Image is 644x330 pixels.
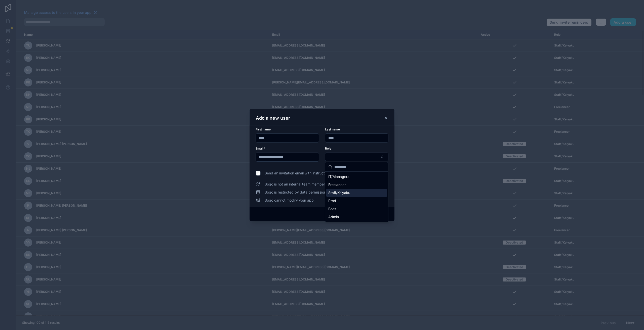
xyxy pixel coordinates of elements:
[325,127,340,131] span: Last name
[265,182,325,187] span: Sogo is not an internal team member
[328,182,346,187] span: Freelancer
[256,115,290,121] h3: Add a new user
[328,206,336,211] span: Boss
[325,147,331,150] span: Role
[265,190,328,195] span: Sogo is restricted by data permissions
[328,174,349,179] span: IT/Managers
[265,198,314,203] span: Sogo cannot modify your app
[265,171,345,176] span: Send an invitation email with instructions to log in
[256,171,261,176] input: Send an invitation email with instructions to log in
[256,127,271,131] span: First name
[328,214,339,219] span: Admin
[325,153,388,161] button: Select Button
[325,172,388,222] div: Suggestions
[328,190,350,195] span: Staff/Keiyaku
[256,147,263,150] span: Email
[328,198,336,203] span: Prod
